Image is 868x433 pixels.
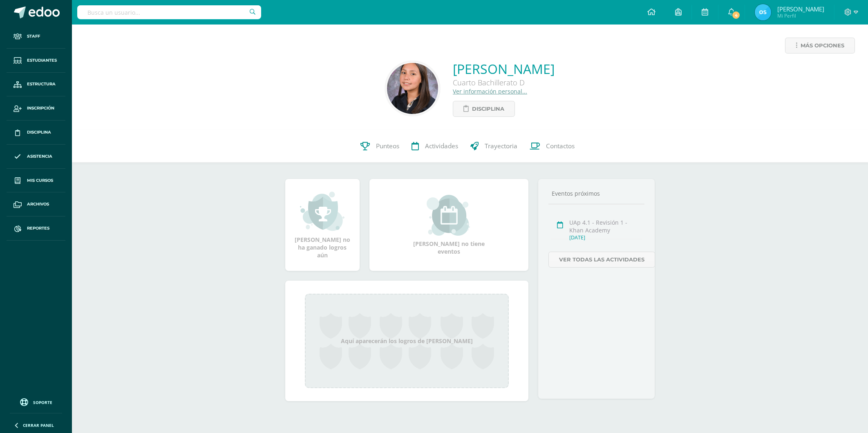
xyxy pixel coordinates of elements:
a: Asistencia [7,145,65,169]
span: Más opciones [801,38,844,53]
span: 4 [732,11,740,20]
span: Mis cursos [27,177,53,184]
a: Mis cursos [7,169,65,193]
span: Soporte [33,400,52,405]
span: Reportes [27,225,49,232]
div: UAp 4.1 - Revisión 1 - Khan Academy [569,219,642,234]
span: Disciplina [27,129,51,136]
a: Disciplina [453,101,515,117]
img: event_small.png [427,195,471,236]
a: Ver información personal... [453,87,527,95]
img: d5c59837e35138a2b6dca830fdaed2d0.png [387,63,438,114]
span: Inscripción [27,105,54,112]
span: Punteos [376,142,399,150]
span: Contactos [546,142,575,150]
a: Actividades [405,130,464,163]
span: Cerrar panel [23,422,54,428]
span: Actividades [425,142,458,150]
a: Más opciones [785,38,855,54]
span: Estudiantes [27,57,57,64]
a: Estructura [7,73,65,97]
span: Trayectoria [485,142,517,150]
a: Reportes [7,216,65,241]
a: Disciplina [7,121,65,145]
img: 070b477f6933f8ce66674da800cc5d3f.png [755,4,771,20]
span: Mi Perfil [777,12,824,19]
input: Busca un usuario... [77,5,261,19]
a: [PERSON_NAME] [453,60,555,78]
img: achievement_small.png [300,191,345,232]
div: Eventos próximos [548,190,645,197]
div: Aquí aparecerán los logros de [PERSON_NAME] [305,294,509,388]
a: Ver todas las actividades [548,252,655,268]
a: Punteos [354,130,405,163]
a: Staff [7,25,65,49]
span: Estructura [27,81,56,87]
div: [PERSON_NAME] no tiene eventos [408,195,490,255]
a: Contactos [523,130,581,163]
a: Trayectoria [464,130,523,163]
span: Archivos [27,201,49,208]
span: Staff [27,33,40,40]
a: Estudiantes [7,49,65,73]
div: Cuarto Bachillerato D [453,78,555,87]
span: [PERSON_NAME] [777,5,824,13]
span: Disciplina [472,101,504,116]
div: [DATE] [569,234,642,241]
a: Inscripción [7,96,65,121]
a: Soporte [10,396,62,407]
a: Archivos [7,192,65,216]
div: [PERSON_NAME] no ha ganado logros aún [293,191,351,259]
span: Asistencia [27,153,52,160]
